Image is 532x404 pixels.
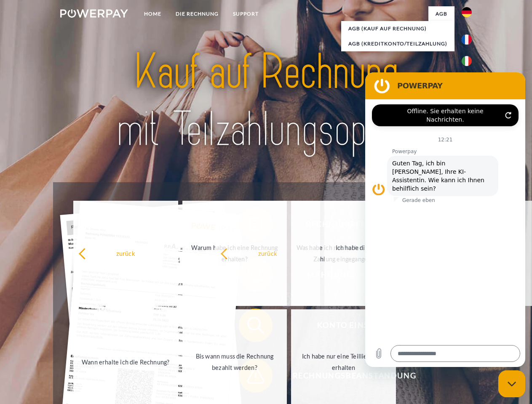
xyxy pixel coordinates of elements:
[226,6,266,21] a: SUPPORT
[296,351,391,373] div: Ich habe nur eine Teillieferung erhalten
[341,21,454,36] a: AGB (Kauf auf Rechnung)
[78,356,173,367] div: Wann erhalte ich die Rechnung?
[462,7,472,17] img: de
[168,6,226,21] a: DIE RECHNUNG
[137,6,168,21] a: Home
[187,242,282,265] div: Warum habe ich eine Rechnung erhalten?
[365,72,525,367] iframe: Messaging-Fenster
[329,242,424,265] div: Ich habe die Rechnung bereits bezahlt
[341,36,454,51] a: AGB (Kreditkonto/Teilzahlung)
[462,35,472,45] img: fr
[187,351,282,373] div: Bis wann muss die Rechnung bezahlt werden?
[462,56,472,66] img: it
[80,40,452,161] img: title-powerpay_de.svg
[220,247,315,259] div: zurück
[60,9,128,18] img: logo-powerpay-white.svg
[428,6,454,21] a: agb
[78,247,173,259] div: zurück
[498,370,525,397] iframe: Schaltfläche zum Öffnen des Messaging-Fensters; Konversation läuft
